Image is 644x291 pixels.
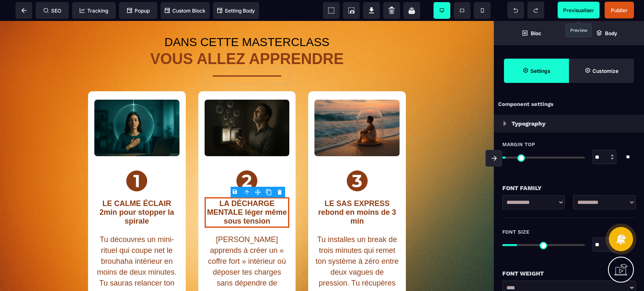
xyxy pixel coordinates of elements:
[80,8,108,14] span: Tracking
[126,149,147,170] img: ff77b4aeb4b76cd41ce675992847f14e_6851da14dc733_Secret1_burntAmber.png
[611,7,628,13] span: Publier
[314,176,400,207] text: LE SAS EXPRESS rebond en moins de 3 min
[530,68,551,74] strong: Settings
[94,79,179,135] img: 68d8e0a370fb52dfaa3028d18cfda589_6851aac1eda17_20250617_1947_EclatApaisant_simple_compose_01jxzg0...
[165,8,205,14] span: Custom Block
[347,149,368,170] img: 6e5a22384730484e34c8e4827897cb50_6851da3578e9a_Secret3_burntAmber.png
[314,79,400,135] img: 36c5220082d562323e559d5457007867_6851ae6ce578b_20250617_1958_Capsulesurplagecrepusculaire_simple_...
[502,183,636,193] div: Font Family
[512,118,545,129] p: Typography
[44,8,61,14] span: SEO
[569,59,634,83] span: Open Style Manager
[563,7,594,13] span: Previsualiser
[127,8,150,14] span: Popup
[504,59,569,83] span: Settings
[494,96,644,113] div: Component settings
[75,13,418,30] h1: DANS CETTE MASTERCLASS
[205,176,290,207] text: LA DÉCHARGE MENTALE léger même sous tension
[494,21,569,45] span: Open Blocks
[558,2,600,18] span: Preview
[236,149,257,170] img: d57cc8fc994aefcd5c92b001969e4b1b_6851da27d8c04_Secret2_burntAmber.png
[503,121,506,126] img: loading
[502,141,535,148] span: Margin Top
[592,68,618,74] strong: Customize
[343,2,360,19] span: Screenshot
[205,79,290,135] img: faab483458f3d9c70622126ae9d6231a_6851abceb27b9_20250617_1950_LiberationdesPensees_simple_compose_...
[75,30,418,46] h1: VOUS ALLEZ APPRENDRE
[217,8,255,14] span: Setting Body
[94,176,179,207] text: LE CALME ÉCLAIR 2min pour stopper la spirale
[502,268,636,278] div: Font Weight
[531,30,541,36] strong: Bloc
[605,30,617,36] strong: Body
[502,229,530,235] span: Font Size
[323,2,340,19] span: View components
[569,21,644,45] span: Open Layer Manager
